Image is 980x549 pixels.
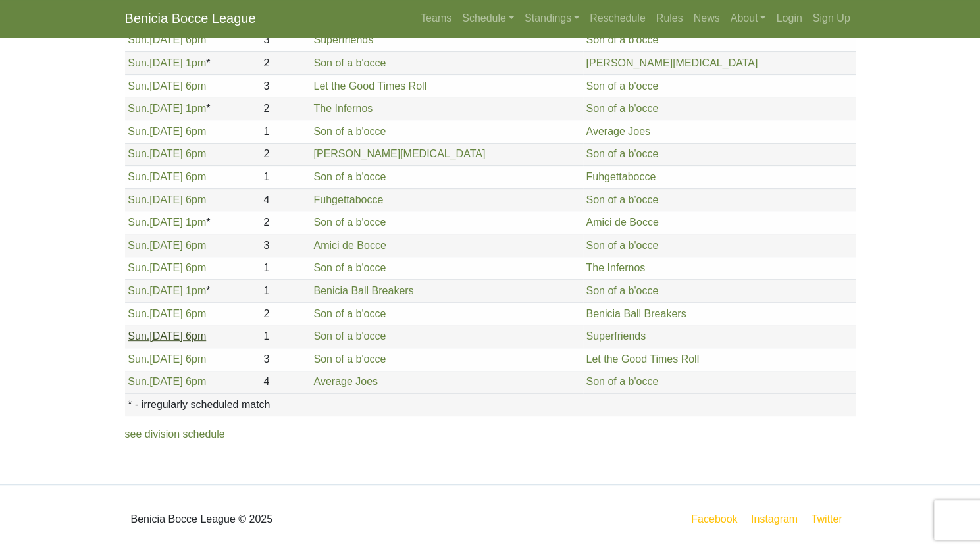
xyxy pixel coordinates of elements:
a: Let the Good Times Roll [586,353,699,365]
span: Sun. [128,240,149,251]
td: 1 [261,325,311,348]
a: Sun.[DATE] 6pm [128,80,206,91]
span: Sun. [128,376,149,387]
a: Son of a b'occe [313,217,386,228]
span: Sun. [128,171,149,182]
a: Son of a b'occe [313,308,386,319]
a: Schedule [457,5,519,32]
a: Son of a b'occe [586,285,658,296]
a: Benicia Bocce League [125,5,256,32]
span: Sun. [128,148,149,159]
a: Average Joes [586,126,650,137]
a: Benicia Ball Breakers [586,308,686,319]
span: Sun. [128,262,149,273]
span: Sun. [128,308,149,319]
a: Instagram [748,511,800,527]
a: Sun.[DATE] 1pm [128,285,206,296]
a: Sun.[DATE] 6pm [128,34,206,45]
td: 3 [261,74,311,97]
a: Let the Good Times Roll [313,80,426,91]
a: Sun.[DATE] 6pm [128,353,206,365]
a: Benicia Ball Breakers [313,285,413,296]
a: The Infernos [586,262,645,273]
a: Standings [519,5,584,32]
a: Twitter [808,511,852,527]
a: Facebook [688,511,740,527]
a: Sun.[DATE] 6pm [128,330,206,342]
a: Login [771,5,807,32]
a: Fuhgettabocce [313,194,383,205]
a: Son of a b'occe [313,262,386,273]
div: Benicia Bocce League © 2025 [115,496,490,543]
td: 3 [261,348,311,371]
a: Son of a b'occe [586,80,658,91]
span: Sun. [128,353,149,365]
a: Sun.[DATE] 1pm [128,57,206,68]
a: Sun.[DATE] 6pm [128,240,206,251]
a: About [725,5,771,32]
span: Sun. [128,34,149,45]
a: Fuhgettabocce [586,171,656,182]
a: Son of a b'occe [313,171,386,182]
a: Rules [651,5,688,32]
a: Superfriends [313,34,373,45]
span: Sun. [128,126,149,137]
a: Son of a b'occe [313,353,386,365]
a: Teams [415,5,457,32]
a: Sun.[DATE] 6pm [128,262,206,273]
a: [PERSON_NAME][MEDICAL_DATA] [313,148,485,159]
td: 2 [261,52,311,75]
a: Sun.[DATE] 6pm [128,308,206,319]
td: 3 [261,29,311,52]
span: Sun. [128,194,149,205]
span: Sun. [128,217,149,228]
a: Sun.[DATE] 1pm [128,103,206,114]
a: see division schedule [125,429,225,440]
td: 3 [261,234,311,257]
span: Sun. [128,330,149,342]
a: Amici de Bocce [586,217,658,228]
a: Sun.[DATE] 6pm [128,194,206,205]
a: Son of a b'occe [313,57,386,68]
a: Sun.[DATE] 6pm [128,148,206,159]
a: [PERSON_NAME][MEDICAL_DATA] [586,57,758,68]
td: 2 [261,211,311,234]
a: Superfriends [586,330,646,342]
a: Sun.[DATE] 6pm [128,171,206,182]
span: Sun. [128,57,149,68]
a: Amici de Bocce [313,240,386,251]
a: Reschedule [584,5,651,32]
a: Son of a b'occe [586,34,658,45]
a: The Infernos [313,103,373,114]
a: News [688,5,725,32]
td: 4 [261,371,311,394]
a: Average Joes [313,376,378,387]
a: Son of a b'occe [586,194,658,205]
td: 1 [261,120,311,143]
td: 2 [261,302,311,325]
a: Son of a b'occe [586,148,658,159]
a: Son of a b'occe [586,103,658,114]
span: Sun. [128,80,149,91]
a: Son of a b'occe [586,240,658,251]
a: Sun.[DATE] 6pm [128,126,206,137]
a: Son of a b'occe [586,376,658,387]
td: 1 [261,257,311,280]
th: * - irregularly scheduled match [125,394,856,416]
span: Sun. [128,103,149,114]
td: 2 [261,97,311,120]
a: Son of a b'occe [313,126,386,137]
a: Sign Up [808,5,856,32]
td: 1 [261,280,311,303]
a: Sun.[DATE] 1pm [128,217,206,228]
td: 4 [261,188,311,211]
a: Son of a b'occe [313,330,386,342]
td: 2 [261,143,311,166]
span: Sun. [128,285,149,296]
td: 1 [261,166,311,189]
a: Sun.[DATE] 6pm [128,376,206,387]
